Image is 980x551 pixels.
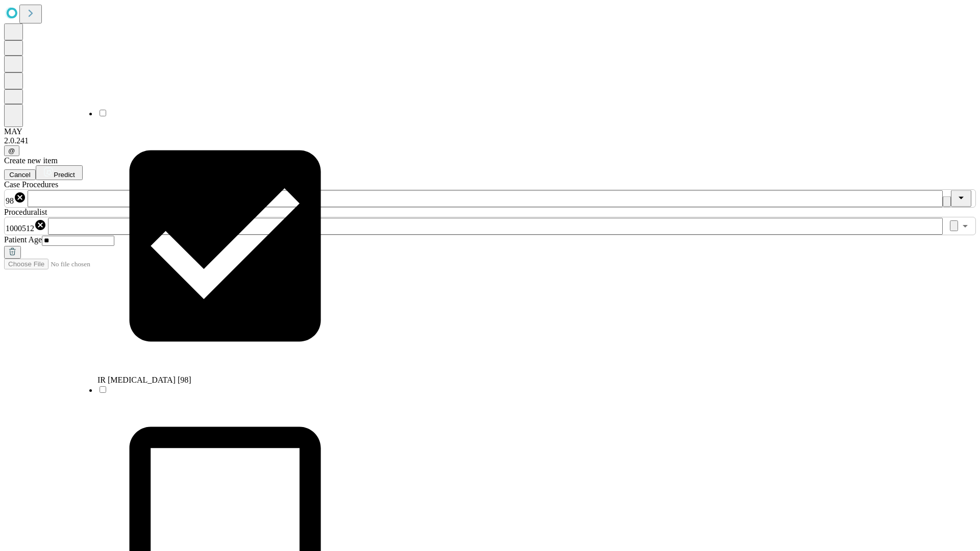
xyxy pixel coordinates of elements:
button: Open [958,219,972,233]
span: 1000512 [6,224,34,233]
button: Cancel [4,169,36,180]
span: Scheduled Procedure [4,180,58,189]
div: 1000512 [6,219,46,233]
span: @ [8,147,15,155]
span: Patient Age [4,235,42,244]
div: 98 [6,191,26,206]
span: Cancel [9,171,31,179]
span: Predict [54,171,75,179]
div: 2.0.241 [4,136,976,145]
button: @ [4,145,19,156]
span: 98 [6,196,14,205]
button: Clear [950,220,958,231]
span: Proceduralist [4,208,47,216]
span: Create new item [4,156,58,165]
span: IR [MEDICAL_DATA] [98] [97,375,191,384]
button: Predict [36,165,83,180]
button: Clear [943,196,951,207]
div: MAY [4,127,976,136]
button: Close [951,190,971,207]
